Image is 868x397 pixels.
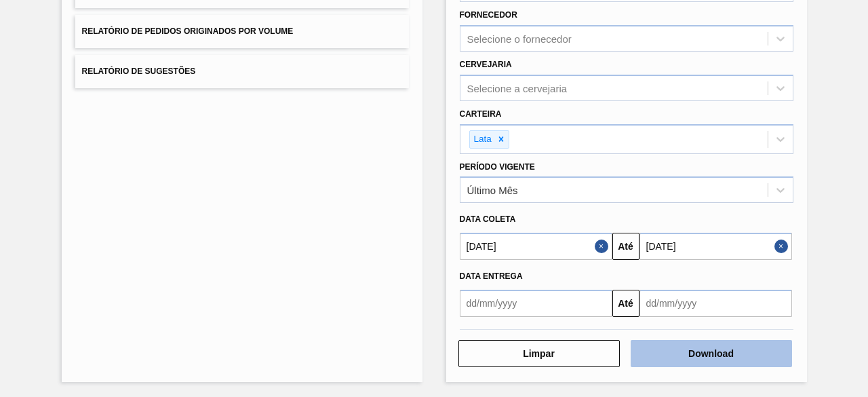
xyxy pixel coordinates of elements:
input: dd/mm/yyyy [460,233,612,260]
input: dd/mm/yyyy [639,290,792,317]
label: Período Vigente [460,162,535,172]
button: Close [774,233,792,260]
label: Fornecedor [460,10,517,20]
input: dd/mm/yyyy [639,233,792,260]
div: Lata [470,131,494,148]
button: Limpar [458,340,620,367]
button: Download [631,340,792,367]
div: Selecione a cervejaria [467,82,568,94]
input: dd/mm/yyyy [460,290,612,317]
div: Último Mês [467,185,518,196]
button: Até [612,290,639,317]
button: Close [595,233,612,260]
span: Data coleta [460,214,516,224]
label: Carteira [460,109,502,119]
div: Selecione o fornecedor [467,33,572,45]
button: Até [612,233,639,260]
span: Relatório de Sugestões [82,67,196,76]
button: Relatório de Pedidos Originados por Volume [75,15,409,48]
span: Relatório de Pedidos Originados por Volume [82,26,294,36]
span: Data entrega [460,271,523,281]
button: Relatório de Sugestões [75,55,409,88]
label: Cervejaria [460,60,512,69]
